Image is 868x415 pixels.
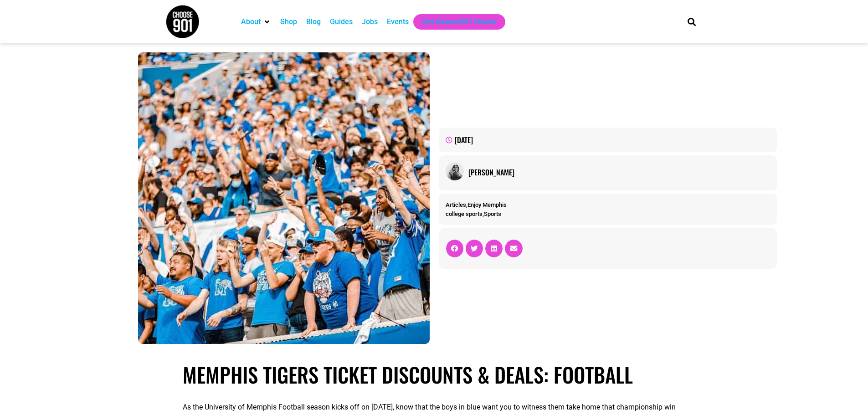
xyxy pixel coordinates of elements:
a: Events [387,16,409,27]
a: Get Choose901 Emails [422,16,496,27]
div: Share on facebook [446,240,463,257]
a: college sports [446,210,483,217]
img: Picture of Shelby Smith [446,162,464,180]
div: Share on linkedin [485,240,503,257]
h1: Memphis Tigers Ticket Discounts & Deals: Football [183,362,685,387]
div: Search [684,14,699,29]
a: Jobs [362,16,378,27]
a: Sports [484,210,501,217]
span: , [446,210,501,217]
nav: Main nav [236,14,672,30]
a: Shop [280,16,297,27]
a: [PERSON_NAME] [468,167,770,178]
div: Share on email [505,240,522,257]
a: Enjoy Memphis [467,201,507,208]
a: Blog [306,16,321,27]
span: , [446,201,507,208]
div: Share on twitter [466,240,483,257]
div: About [236,14,276,30]
a: Guides [330,16,353,27]
img: A group of people in blue shirts cheering at a Memphis Tigers football game. [138,52,430,344]
a: About [241,16,261,27]
time: [DATE] [455,134,473,145]
a: Articles [446,201,466,208]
